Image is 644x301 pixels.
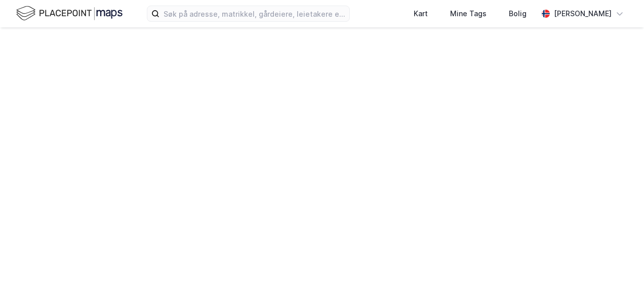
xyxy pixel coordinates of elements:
div: [PERSON_NAME] [554,8,612,20]
div: Bolig [509,8,527,20]
div: Mine Tags [450,8,487,20]
div: Kart [414,8,428,20]
div: Kontrollprogram for chat [593,252,644,301]
img: logo.f888ab2527a4732fd821a326f86c7f29.svg [16,5,123,22]
iframe: Chat Widget [593,252,644,301]
input: Søk på adresse, matrikkel, gårdeiere, leietakere eller personer [159,6,349,21]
